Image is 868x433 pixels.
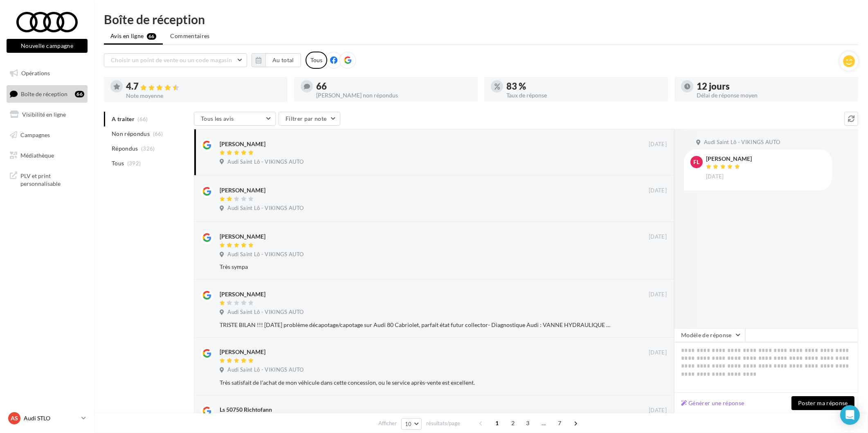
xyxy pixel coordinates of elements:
[378,419,397,427] span: Afficher
[490,417,504,430] span: 1
[792,396,855,410] button: Poster ma réponse
[24,414,78,422] p: Audi STLO
[20,131,50,138] span: Campagnes
[141,145,155,152] span: (326)
[5,167,89,191] a: PLV et print personnalisable
[227,366,304,374] span: Audi Saint Lô - VIKINGS AUTO
[75,91,84,97] div: 66
[220,379,614,387] div: Très satisfait de l'achat de mon véhicule dans cette concession, ou le service après-vente est ex...
[127,160,141,167] span: (392)
[553,417,566,430] span: 7
[112,144,138,153] span: Répondus
[220,140,265,148] div: [PERSON_NAME]
[5,126,89,144] a: Campagnes
[171,32,210,40] span: Commentaires
[840,405,860,425] div: Open Intercom Messenger
[506,92,661,98] div: Taux de réponse
[21,90,67,97] span: Boîte de réception
[227,205,304,212] span: Audi Saint Lô - VIKINGS AUTO
[252,53,301,67] button: Au total
[265,53,301,67] button: Au total
[5,106,89,123] a: Visibilité en ligne
[649,233,667,241] span: [DATE]
[697,82,852,91] div: 12 jours
[104,53,247,67] button: Choisir un point de vente ou un code magasin
[220,348,265,356] div: [PERSON_NAME]
[7,410,88,426] a: AS Audi STLO
[704,139,780,146] span: Audi Saint Lô - VIKINGS AUTO
[649,187,667,194] span: [DATE]
[521,417,534,430] span: 3
[649,141,667,148] span: [DATE]
[649,407,667,414] span: [DATE]
[22,111,66,118] span: Visibilité en ligne
[126,93,281,99] div: Note moyenne
[401,418,422,430] button: 10
[506,82,661,91] div: 83 %
[694,158,700,166] span: fl
[316,92,471,98] div: [PERSON_NAME] non répondus
[5,85,89,103] a: Boîte de réception66
[405,421,412,427] span: 10
[316,82,471,91] div: 66
[220,232,265,241] div: [PERSON_NAME]
[20,151,54,158] span: Médiathèque
[112,130,150,138] span: Non répondus
[5,65,89,82] a: Opérations
[5,147,89,164] a: Médiathèque
[227,309,304,316] span: Audi Saint Lô - VIKINGS AUTO
[706,156,752,162] div: [PERSON_NAME]
[7,39,88,53] button: Nouvelle campagne
[220,290,265,298] div: [PERSON_NAME]
[506,417,519,430] span: 2
[649,349,667,356] span: [DATE]
[220,263,614,271] div: Très sympa
[112,159,124,167] span: Tous
[153,131,163,137] span: (66)
[306,52,327,69] div: Tous
[678,398,748,408] button: Générer une réponse
[194,112,276,126] button: Tous les avis
[11,414,18,422] span: AS
[649,291,667,298] span: [DATE]
[227,158,304,166] span: Audi Saint Lô - VIKINGS AUTO
[674,328,745,342] button: Modèle de réponse
[279,112,340,126] button: Filtrer par note
[104,13,858,25] div: Boîte de réception
[697,92,852,98] div: Délai de réponse moyen
[220,321,614,329] div: TRISTE BILAN !!! [DATE] problème décapotage/capotage sur Audi 80 Cabriolet, parfait état futur co...
[706,173,724,180] span: [DATE]
[126,82,281,91] div: 4.7
[220,406,272,414] div: Ls 50750 Richtofann
[220,186,265,194] div: [PERSON_NAME]
[21,70,50,77] span: Opérations
[111,56,232,63] span: Choisir un point de vente ou un code magasin
[426,419,460,427] span: résultats/page
[201,115,234,122] span: Tous les avis
[227,251,304,258] span: Audi Saint Lô - VIKINGS AUTO
[20,170,84,188] span: PLV et print personnalisable
[537,417,550,430] span: ...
